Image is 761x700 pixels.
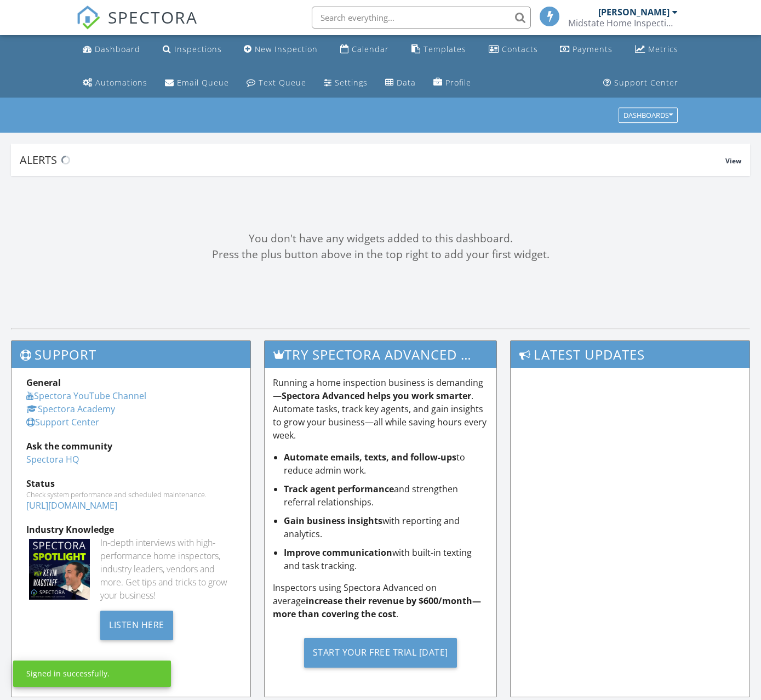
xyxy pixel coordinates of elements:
li: and strengthen referral relationships. [284,482,489,509]
div: Support Center [614,77,678,88]
a: Support Center [599,73,683,93]
strong: increase their revenue by $600/month—more than covering the cost [273,595,481,620]
strong: Automate emails, texts, and follow-ups [284,451,456,463]
div: Midstate Home Inspections LLC [568,18,678,29]
div: Check system performance and scheduled maintenance. [26,490,236,499]
a: [URL][DOMAIN_NAME] [26,499,117,511]
div: Data [397,77,416,88]
h3: Latest Updates [511,341,749,368]
a: Email Queue [161,73,233,93]
div: Email Queue [177,77,229,88]
h3: Try spectora advanced [DATE] [265,341,497,368]
a: Dashboard [78,39,145,60]
div: Metrics [648,44,678,54]
strong: Track agent performance [284,483,394,495]
a: SPECTORA [76,15,198,38]
a: Contacts [484,39,542,60]
strong: Gain business insights [284,515,382,527]
div: Listen Here [100,611,173,640]
span: View [725,156,741,166]
a: Settings [319,73,372,93]
div: Settings [335,77,368,88]
div: Start Your Free Trial [DATE] [304,638,457,668]
img: The Best Home Inspection Software - Spectora [76,5,100,30]
a: Payments [556,39,617,60]
a: Spectora HQ [26,453,79,465]
div: Payments [573,44,613,54]
a: Automations (Basic) [78,73,152,93]
a: Metrics [631,39,683,60]
div: Status [26,477,236,490]
a: Inspections [158,39,226,60]
div: Text Queue [259,77,306,88]
div: Press the plus button above in the top right to add your first widget. [11,247,750,263]
a: Start Your Free Trial [DATE] [273,629,489,676]
div: Inspections [174,44,222,54]
p: Inspectors using Spectora Advanced on average . [273,581,489,621]
div: Calendar [352,44,389,54]
img: Spectoraspolightmain [29,539,90,600]
a: New Inspection [239,39,322,60]
div: Ask the community [26,440,236,453]
div: In-depth interviews with high-performance home inspectors, industry leaders, vendors and more. Ge... [100,536,235,602]
li: with built-in texting and task tracking. [284,546,489,572]
div: Industry Knowledge [26,523,236,536]
a: Support Center [26,416,99,428]
h3: Support [12,341,250,368]
button: Dashboards [619,108,678,123]
input: Search everything... [312,7,531,29]
p: Running a home inspection business is demanding— . Automate tasks, track key agents, and gain ins... [273,376,489,442]
div: Templates [424,44,466,54]
div: New Inspection [255,44,318,54]
strong: Improve communication [284,547,392,559]
a: Text Queue [242,73,311,93]
strong: General [26,377,61,389]
a: Company Profile [429,73,476,93]
a: Templates [407,39,471,60]
div: Signed in successfully. [26,668,110,679]
a: Calendar [336,39,393,60]
div: Contacts [502,44,538,54]
div: [PERSON_NAME] [598,7,670,18]
strong: Spectora Advanced helps you work smarter [282,390,471,402]
div: Dashboards [623,112,673,119]
a: Spectora Academy [26,403,115,415]
div: You don't have any widgets added to this dashboard. [11,231,750,247]
div: Automations [95,77,147,88]
li: to reduce admin work. [284,451,489,477]
div: Dashboard [95,44,140,54]
span: SPECTORA [108,5,198,29]
li: with reporting and analytics. [284,514,489,540]
a: Data [381,73,420,93]
a: Spectora YouTube Channel [26,390,146,402]
div: Alerts [20,152,725,167]
div: Profile [445,77,471,88]
a: Listen Here [100,618,173,630]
